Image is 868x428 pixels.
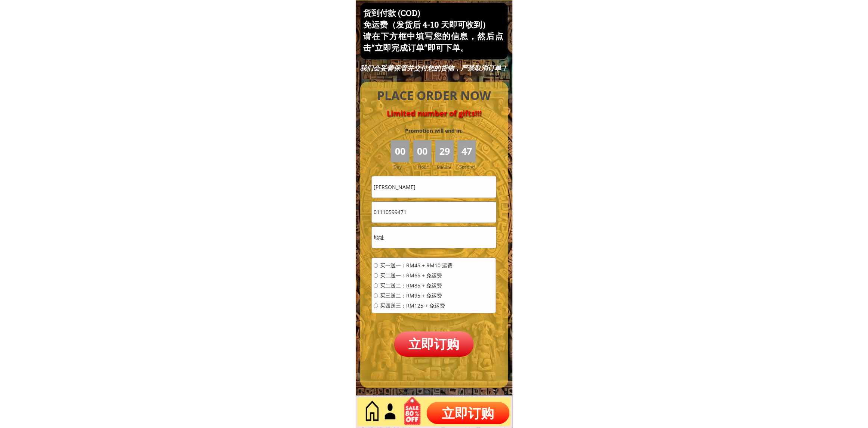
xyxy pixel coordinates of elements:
input: 地址 [372,227,496,248]
h3: Second [460,163,478,170]
span: 买一送一：RM45 + RM10 运费 [380,263,452,268]
span: 买二送二：RM85 + 免运费 [380,283,452,288]
p: 立即订购 [394,331,474,356]
span: 买四送三：RM125 + 免运费 [380,303,452,308]
span: 买二送一：RM65 + 免运费 [380,273,452,278]
input: 姓名 [372,176,496,197]
input: 电话 [372,202,496,223]
div: 我们会妥善保管并交付您的货物，严禁取消订单！ [359,64,509,72]
p: 立即订购 [427,402,510,424]
h4: PLACE ORDER NOW [369,87,500,104]
h3: Hour [418,163,433,170]
h3: Minute [437,164,453,171]
h3: Promotion will end in: [392,127,476,135]
span: 买三送二：RM95 + 免运费 [380,293,452,298]
h3: Day [393,163,412,170]
h4: Limited number of gifts!!! [369,109,500,118]
h3: 货到付款 (COD) 免运费（发货后 4-10 天即可收到） 请在下方框中填写您的信息，然后点击“立即完成订单”即可下单。 [363,7,503,53]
